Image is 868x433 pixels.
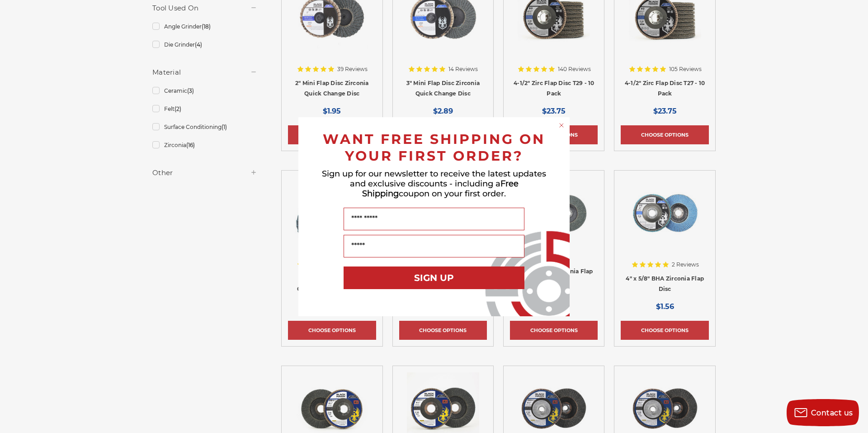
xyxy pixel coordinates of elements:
[787,399,859,426] button: Contact us
[811,409,853,417] span: Contact us
[323,131,545,164] span: WANT FREE SHIPPING ON YOUR FIRST ORDER?
[557,121,566,130] button: Close dialog
[322,169,546,199] span: Sign up for our newsletter to receive the latest updates and exclusive discounts - including a co...
[362,179,519,199] span: Free Shipping
[344,266,524,289] button: SIGN UP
